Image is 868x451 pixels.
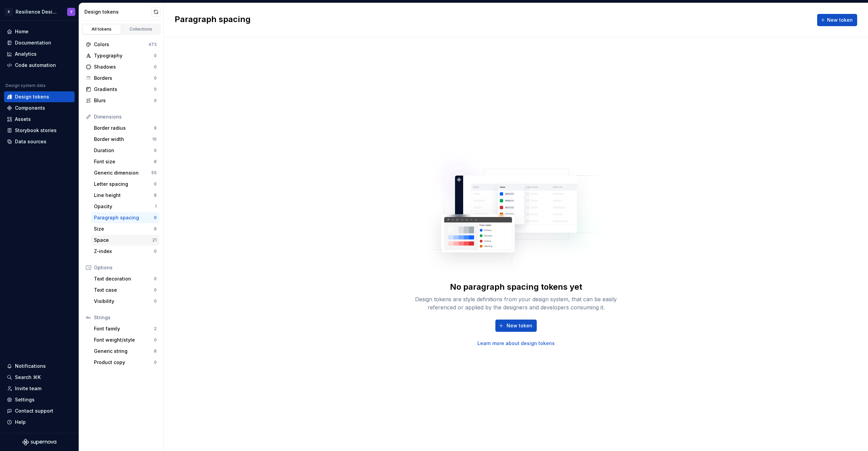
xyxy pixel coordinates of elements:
[15,51,37,57] div: Analytics
[91,323,159,334] a: Font family2
[83,84,159,95] a: Gradients0
[91,212,159,223] a: Paragraph spacing0
[477,340,555,347] a: Learn more about design tokens
[94,52,154,59] div: Typography
[94,64,154,70] div: Shadows
[15,396,35,403] div: Settings
[15,385,41,392] div: Invite team
[94,75,154,82] div: Borders
[16,8,59,15] div: Resilience Design System
[91,296,159,307] a: Visibility0
[94,225,154,232] div: Size
[4,103,75,113] a: Components
[94,158,154,165] div: Font size
[94,237,152,243] div: Space
[154,159,157,164] div: 8
[15,105,45,111] div: Components
[154,215,157,220] div: 0
[91,167,159,178] a: Generic dimension55
[91,179,159,190] a: Letter spacing0
[4,372,75,383] button: Search ⌘K
[154,226,157,232] div: 9
[94,248,154,255] div: Z-index
[91,156,159,167] a: Font size8
[827,17,853,23] span: New token
[154,98,157,103] div: 0
[15,127,57,134] div: Storybook stories
[154,326,157,331] div: 2
[94,264,157,271] div: Options
[154,287,157,293] div: 0
[94,275,154,282] div: Text decoration
[4,26,75,37] a: Home
[94,86,154,93] div: Gradients
[94,136,152,143] div: Border width
[94,41,149,48] div: Colors
[91,134,159,145] a: Border width10
[83,61,159,72] a: Shadows0
[495,320,537,332] button: New token
[91,223,159,234] a: Size9
[154,53,157,58] div: 0
[4,91,75,102] a: Design tokens
[15,116,31,123] div: Assets
[94,359,154,366] div: Product copy
[152,137,157,142] div: 10
[94,337,154,343] div: Font weight/style
[22,439,56,446] svg: Supernova Logo
[91,357,159,368] a: Product copy0
[94,214,154,221] div: Paragraph spacing
[149,42,157,47] div: 473
[507,322,532,329] span: New token
[15,138,46,145] div: Data sources
[4,417,75,428] button: Help
[94,97,154,104] div: Blurs
[94,169,151,176] div: Generic dimension
[15,363,46,369] div: Notifications
[91,246,159,257] a: Z-index0
[408,295,625,311] div: Design tokens are style definitions from your design system, that can be easily referenced or app...
[155,204,157,209] div: 1
[83,50,159,61] a: Typography0
[91,145,159,156] a: Duration0
[15,93,49,100] div: Design tokens
[91,201,159,212] a: Opacity1
[94,113,157,120] div: Dimensions
[4,49,75,59] a: Analytics
[15,62,56,69] div: Code automation
[154,299,157,304] div: 0
[154,348,157,354] div: 8
[152,237,157,243] div: 21
[154,276,157,282] div: 0
[124,26,158,32] div: Collections
[15,419,26,426] div: Help
[83,73,159,84] a: Borders0
[154,148,157,153] div: 0
[5,8,13,16] div: R
[91,335,159,345] a: Font weight/style0
[154,64,157,70] div: 0
[94,125,154,131] div: Border radius
[94,325,154,332] div: Font family
[15,374,41,381] div: Search ⌘K
[91,273,159,284] a: Text decoration0
[91,285,159,295] a: Text case0
[154,249,157,254] div: 0
[83,95,159,106] a: Blurs0
[91,190,159,201] a: Line height8
[94,181,154,187] div: Letter spacing
[94,203,155,210] div: Opacity
[15,39,51,46] div: Documentation
[154,181,157,187] div: 0
[817,14,857,26] button: New token
[84,8,151,15] div: Design tokens
[70,9,73,15] div: Y
[450,282,582,292] div: No paragraph spacing tokens yet
[94,147,154,154] div: Duration
[4,125,75,136] a: Storybook stories
[15,408,53,414] div: Contact support
[4,361,75,372] button: Notifications
[1,4,77,19] button: RResilience Design SystemY
[83,39,159,50] a: Colors473
[91,235,159,246] a: Space21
